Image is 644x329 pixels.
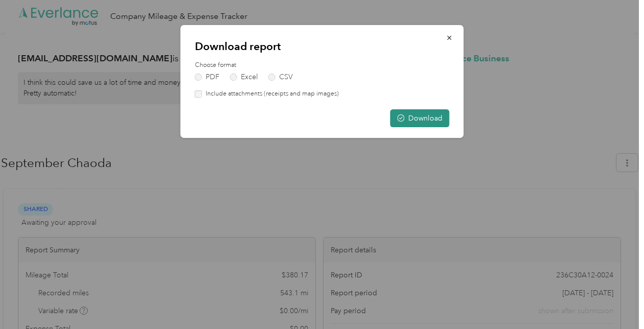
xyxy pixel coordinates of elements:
[195,74,219,81] label: PDF
[195,61,450,70] label: Choose format
[202,89,339,99] label: Include attachments (receipts and map images)
[230,74,258,81] label: Excel
[268,74,293,81] label: CSV
[195,39,450,54] p: Download report
[390,109,450,127] button: Download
